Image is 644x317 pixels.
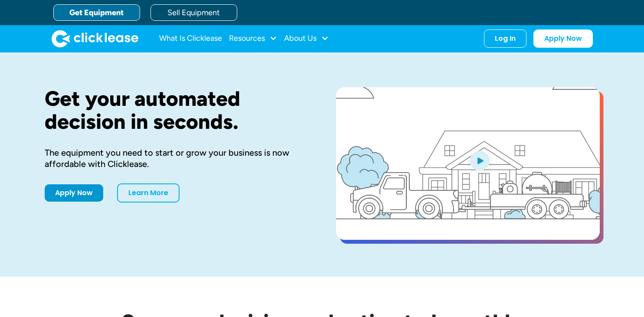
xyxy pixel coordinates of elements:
[45,147,308,170] div: The equipment you need to start or grow your business is now affordable with Clicklease.
[468,148,491,173] img: Blue play button logo on a light blue circular background
[336,87,600,240] a: open lightbox
[533,29,593,48] a: Apply Now
[229,30,277,47] div: Resources
[284,30,329,47] div: About Us
[495,34,516,43] div: Log In
[117,183,180,203] a: Learn More
[45,87,308,133] h1: Get your automated decision in seconds.
[45,184,103,202] a: Apply Now
[150,4,237,21] a: Sell Equipment
[52,30,138,47] a: home
[52,30,138,47] img: Clicklease logo
[53,4,140,21] a: Get Equipment
[159,30,222,47] a: What Is Clicklease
